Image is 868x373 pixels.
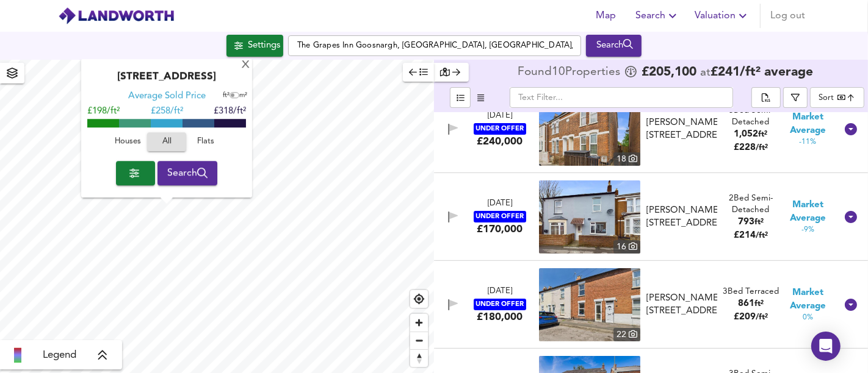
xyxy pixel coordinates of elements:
[756,232,768,240] span: / ft²
[591,7,621,24] span: Map
[734,313,768,322] span: £ 209
[477,135,523,148] div: £240,000
[690,4,755,28] button: Valuation
[642,66,696,79] span: £ 205,100
[711,66,813,79] span: £ 241 / ft² average
[153,135,180,149] span: All
[434,85,868,173] div: [DATE]UNDER OFFER£240,000 property thumbnail 18 [PERSON_NAME][STREET_ADDRESS]3Bed Semi-Detached1,...
[770,7,805,24] span: Log out
[488,286,512,297] div: [DATE]
[779,286,836,313] span: Market Average
[738,299,754,308] span: 861
[87,71,246,91] div: [STREET_ADDRESS]
[434,261,868,349] div: [DATE]UNDER OFFER£180,000 property thumbnail 22 [PERSON_NAME][STREET_ADDRESS]3Bed Terraced861ft²£...
[844,210,858,224] svg: Show Details
[646,116,717,143] div: [PERSON_NAME][STREET_ADDRESS]
[756,144,768,152] span: / ft²
[754,300,764,308] span: ft²
[631,4,685,28] button: Search
[722,193,779,216] div: 2 Bed Semi-Detached
[589,38,638,54] div: Search
[646,204,717,230] div: [PERSON_NAME][STREET_ADDRESS]
[167,165,208,182] span: Search
[734,231,768,240] span: £ 214
[226,35,283,57] div: Click to configure Search Settings
[811,332,841,361] div: Open Intercom Messenger
[474,299,526,310] div: UNDER OFFER
[695,7,750,24] span: Valuation
[586,35,642,57] button: Search
[765,4,810,28] button: Log out
[214,107,246,116] span: £318/ft²
[803,313,813,323] span: 0%
[288,35,581,56] input: Enter a location...
[844,122,858,137] svg: Show Details
[539,93,640,166] img: property thumbnail
[642,116,722,143] div: Alfred Street, Gloucester, GL1 4BU
[758,130,767,138] span: ft²
[223,93,230,99] span: ft²
[539,268,640,341] a: property thumbnail 22
[801,225,814,235] span: -9%
[539,93,640,166] a: property thumbnail 18
[410,332,428,349] button: Zoom out
[518,66,623,79] div: Found 10 Propert ies
[646,292,717,318] div: [PERSON_NAME][STREET_ADDRESS]
[642,292,722,318] div: Birchmore Road, Gloucester, GL1 4DE
[539,268,640,341] img: property thumbnail
[751,87,781,108] div: split button
[734,130,758,139] span: 1,052
[226,35,283,57] button: Settings
[539,180,640,254] img: property thumbnail
[635,7,680,24] span: Search
[108,133,147,152] button: Houses
[754,218,764,226] span: ft²
[723,286,779,297] div: 3 Bed Terraced
[779,199,836,225] span: Market Average
[410,290,428,308] button: Find my location
[43,348,76,363] span: Legend
[819,92,834,104] div: Sort
[151,107,183,116] span: £ 258/ft²
[111,135,144,149] span: Houses
[722,105,779,129] div: 3 Bed Semi-Detached
[410,350,428,367] span: Reset bearing to north
[189,135,222,149] span: Flats
[474,123,526,135] div: UNDER OFFER
[410,332,428,349] span: Zoom out
[539,180,640,254] a: property thumbnail 16
[779,111,836,137] span: Market Average
[241,60,251,71] div: X
[586,35,642,57] div: Run Your Search
[147,133,186,152] button: All
[510,87,733,108] input: Text Filter...
[799,137,816,147] span: -11%
[488,110,512,122] div: [DATE]
[248,38,280,54] div: Settings
[474,211,526,222] div: UNDER OFFER
[434,173,868,261] div: [DATE]UNDER OFFER£170,000 property thumbnail 16 [PERSON_NAME][STREET_ADDRESS]2Bed Semi-Detached79...
[239,93,247,99] span: m²
[642,204,722,230] div: Alfred Street, Gloucester, GL1 4DF
[410,314,428,332] button: Zoom in
[738,218,754,227] span: 793
[58,7,175,25] img: logo
[477,222,523,236] div: £170,000
[587,4,626,28] button: Map
[87,107,120,116] span: £198/ft²
[734,143,768,152] span: £ 228
[810,87,864,108] div: Sort
[613,240,640,254] div: 16
[488,198,512,210] div: [DATE]
[844,297,858,312] svg: Show Details
[756,313,768,321] span: / ft²
[157,161,218,185] button: Search
[410,349,428,367] button: Reset bearing to north
[128,91,206,103] div: Average Sold Price
[700,67,711,79] span: at
[613,152,640,166] div: 18
[186,133,225,152] button: Flats
[477,310,523,324] div: £180,000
